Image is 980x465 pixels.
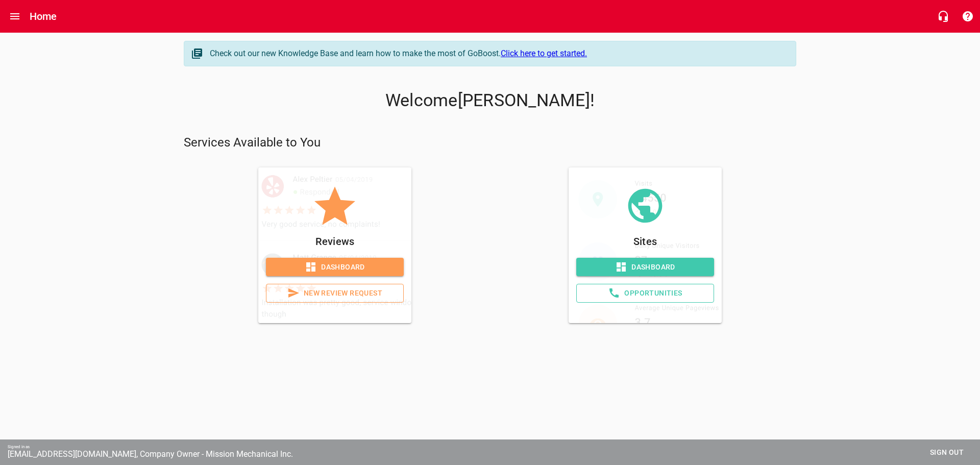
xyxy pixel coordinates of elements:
span: New Review Request [275,287,395,300]
span: Sign out [925,446,968,459]
span: Dashboard [584,261,706,274]
button: Support Portal [955,4,980,29]
div: [EMAIL_ADDRESS][DOMAIN_NAME], Company Owner - Mission Mechanical Inc. [8,449,980,459]
p: Reviews [266,233,404,250]
a: Opportunities [576,284,714,303]
span: Dashboard [274,261,396,274]
a: Dashboard [266,258,404,277]
a: Click here to get started. [501,48,587,58]
p: Services Available to You [184,135,796,151]
button: Sign out [921,443,972,462]
button: Live Chat [931,4,955,29]
span: Opportunities [585,287,705,300]
h6: Home [30,8,57,25]
div: Check out our new Knowledge Base and learn how to make the most of GoBoost. [210,47,786,60]
button: Open drawer [3,4,27,29]
a: Dashboard [576,258,714,277]
p: Welcome [PERSON_NAME] ! [184,90,796,111]
a: New Review Request [266,284,404,303]
p: Sites [576,233,714,250]
div: Signed in as [8,445,980,449]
